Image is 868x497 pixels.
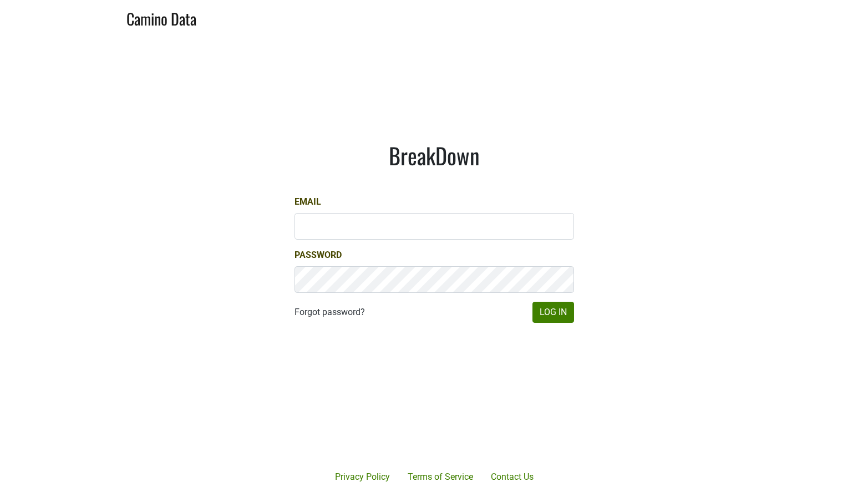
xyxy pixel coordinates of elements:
button: Log In [532,302,574,323]
a: Contact Us [482,466,542,488]
label: Email [295,195,321,209]
a: Terms of Service [399,466,482,488]
a: Camino Data [126,4,196,31]
a: Privacy Policy [326,466,399,488]
label: Password [295,248,342,262]
h1: BreakDown [295,142,574,169]
a: Forgot password? [295,306,365,319]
